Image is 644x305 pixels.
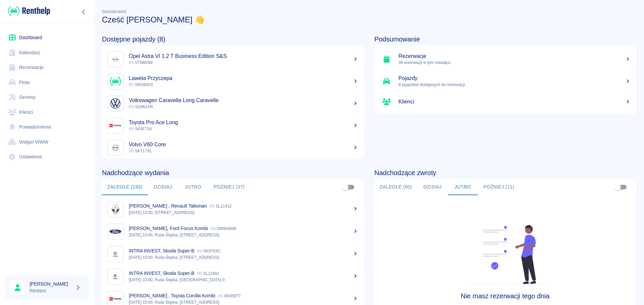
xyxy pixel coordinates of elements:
button: Dzisiaj [418,179,448,195]
a: Pojazdy9 pojazdów dostępnych do rezerwacji [374,70,636,92]
a: ImageVolkswagen Caravella Long Caravelle SG961AR [102,92,364,115]
a: Image[PERSON_NAME] , Renault Talisman SL1143J[DATE] 10:00, [STREET_ADDRESS] [102,198,364,220]
h5: Opel Astra VI 1.2 T Business Edition S&S [129,53,358,60]
img: Image [109,270,122,283]
p: SL1143J [209,204,231,209]
p: [DATE] 10:00, Ruda Śląska, [STREET_ADDRESS] [129,254,358,260]
h4: Nadchodzące zwroty [374,169,636,177]
h4: Nie masz rezerwacji tego dnia [407,292,603,300]
p: [PERSON_NAME], Ford Focus Kombi [129,226,208,231]
a: Widget WWW [5,135,89,150]
span: SRS90XS [129,82,153,87]
a: ImageVolvo V60 Core SK717XL [102,137,364,159]
button: Zwiń nawigację [79,8,89,16]
p: SK858TT [218,294,241,298]
a: Image[PERSON_NAME], Ford Focus Kombi DW9AW96[DATE] 10:00, Ruda Śląska, [STREET_ADDRESS] [102,220,364,243]
button: Później (11) [478,179,520,195]
h6: [PERSON_NAME] [30,281,72,287]
p: DW9AW96 [211,226,236,231]
img: Image [109,203,122,216]
a: ImageToyota Pro Ace Long SK4F734 [102,115,364,137]
a: Ustawienia [5,149,89,164]
p: [PERSON_NAME] , Renault Talisman [129,203,207,209]
a: Rezerwacje38 rezerwacji w tym miesiącu [374,48,636,70]
button: Dzisiaj [148,179,178,195]
p: [DATE] 10:00, Ruda Śląska, [STREET_ADDRESS] [129,232,358,238]
a: ImageINTRA INVEST, Skoda Super-B SK976XC[DATE] 10:00, Ruda Śląska, [STREET_ADDRESS] [102,243,364,265]
img: Image [109,225,122,238]
p: SL1249J [197,271,219,276]
a: Dashboard [5,30,89,45]
img: Image [109,248,122,260]
h5: Volkswagen Caravella Long Caravelle [129,97,358,104]
img: Image [109,119,122,132]
p: [DATE] 10:00, Ruda Śląska, [GEOGRAPHIC_DATA] 9 [129,277,358,283]
span: ST9863W [129,60,153,65]
a: ImageOpel Astra VI 1.2 T Business Edition S&S ST9863W [102,48,364,70]
h5: Toyota Pro Ace Long [129,119,358,126]
img: Image [109,97,122,110]
h5: Rezerwacje [398,53,631,60]
h5: Laweta Przyczepa [129,75,358,82]
p: Rentaro [30,287,72,294]
img: Fleet [462,225,548,284]
a: ImageINTRA INVEST, Skoda Super-B SL1249J[DATE] 10:00, Ruda Śląska, [GEOGRAPHIC_DATA] 9 [102,265,364,288]
a: ImageLaweta Przyczepa SRS90XS [102,70,364,92]
a: Kalendarz [5,45,89,60]
span: Dashboard [102,10,126,14]
span: Pokaż przypisane tylko do mnie [611,181,624,194]
img: Renthelp logo [8,5,50,16]
a: Rezerwacje [5,60,89,75]
a: Flota [5,75,89,90]
p: 38 rezerwacji w tym miesiącu [398,60,631,66]
span: SK717XL [129,149,152,153]
img: Image [109,75,122,88]
a: Klienci [5,105,89,120]
button: Zaległe (192) [102,179,148,195]
span: SK4F734 [129,127,152,131]
h4: Nadchodzące wydania [102,169,364,177]
span: Pokaż przypisane tylko do mnie [339,181,352,194]
h5: Pojazdy [398,75,631,82]
h5: Klienci [398,98,631,105]
a: Renthelp logo [5,5,50,16]
button: Później (37) [208,179,250,195]
img: Image [109,53,122,66]
button: Zaległe (60) [374,179,418,195]
span: SG961AR [129,104,153,109]
img: Image [109,141,122,154]
a: Powiadomienia [5,120,89,135]
a: Serwisy [5,90,89,105]
button: Jutro [448,179,478,195]
button: Jutro [178,179,208,195]
p: 9 pojazdów dostępnych do rezerwacji [398,82,631,88]
h4: Podsumowanie [374,35,636,43]
p: [DATE] 10:00, [STREET_ADDRESS] [129,210,358,216]
h3: Cześć [PERSON_NAME] 👋 [102,15,636,24]
p: [PERSON_NAME] , Toyota Corolla Kombi [129,293,215,298]
p: SK976XC [197,249,221,253]
p: INTRA INVEST, Skoda Super-B [129,271,195,276]
h5: Volvo V60 Core [129,141,358,148]
a: Klienci [374,92,636,111]
h4: Dostępne pojazdy (8) [102,35,364,43]
p: INTRA INVEST, Skoda Super-B [129,248,195,253]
